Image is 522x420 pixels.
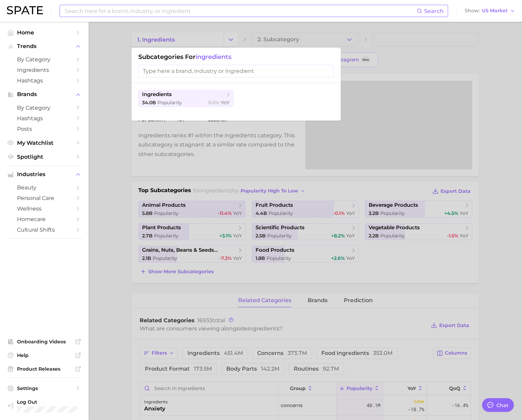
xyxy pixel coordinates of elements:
a: beauty [5,182,83,193]
h1: Subcategories for [138,53,334,61]
button: ShowUS Market [463,6,517,15]
span: homecare [17,216,72,222]
span: Industries [17,171,72,177]
span: 0.0% [208,99,219,106]
a: Posts [5,124,83,134]
span: Popularity [157,99,182,106]
a: Onboarding Videos [5,337,83,347]
img: SPATE [7,6,43,14]
span: cultural shifts [17,227,72,233]
a: Settings [5,383,83,393]
a: Hashtags [5,75,83,86]
span: Hashtags [17,115,72,122]
span: Show [465,9,480,13]
a: by Category [5,103,83,113]
a: Help [5,350,83,360]
span: personal care [17,195,72,201]
span: Brands [17,91,72,97]
span: Hashtags [17,77,72,84]
span: YoY [221,99,230,106]
span: Posts [17,126,72,132]
a: Ingredients [5,65,83,75]
input: Type here a brand, industry or ingredient [138,65,334,77]
span: Product Releases [17,366,72,372]
button: ingredients34.0b Popularity0.0% YoY [138,90,233,107]
span: Log Out [17,399,103,405]
span: wellness [17,205,72,212]
a: Product Releases [5,364,83,374]
input: Search here for a brand, industry, or ingredient [64,5,417,17]
a: cultural shifts [5,224,83,235]
a: homecare [5,214,83,224]
a: personal care [5,193,83,203]
span: Spotlight [17,154,72,160]
span: 34.0b [142,99,156,106]
button: Trends [5,41,83,51]
span: My Watchlist [17,140,72,146]
span: Search [424,8,444,14]
span: ingredients [142,91,172,98]
button: Industries [5,169,83,180]
span: Settings [17,385,72,391]
span: beauty [17,184,72,191]
button: Brands [5,89,83,99]
span: Trends [17,43,72,49]
span: by Category [17,56,72,63]
a: Spotlight [5,152,83,162]
a: Hashtags [5,113,83,124]
a: My Watchlist [5,138,83,148]
span: US Market [482,9,508,13]
a: Log out. Currently logged in with e-mail jessica.leslie@augustinusbader.com. [5,397,83,415]
span: Home [17,29,72,36]
span: ingredients [196,53,231,61]
span: Help [17,352,72,358]
span: Onboarding Videos [17,339,72,345]
span: Ingredients [17,67,72,73]
span: by Category [17,105,72,111]
a: wellness [5,203,83,214]
a: Home [5,27,83,38]
a: by Category [5,54,83,65]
